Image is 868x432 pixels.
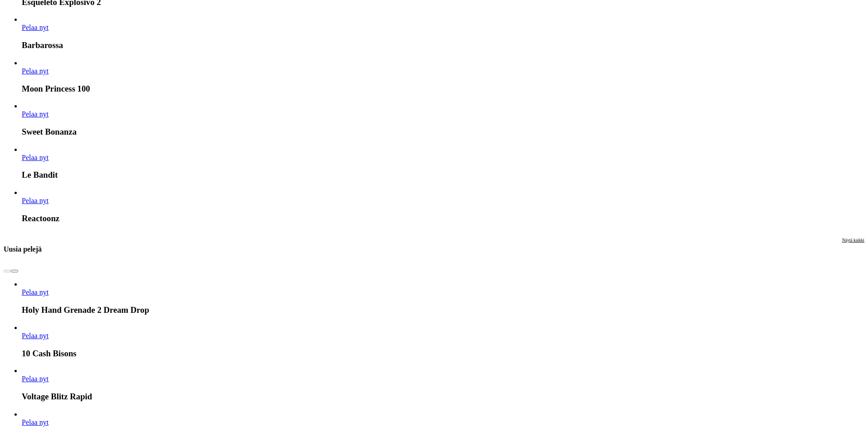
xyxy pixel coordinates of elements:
[22,67,48,75] span: Pelaa nyt
[22,375,48,383] span: Pelaa nyt
[22,197,48,204] span: Pelaa nyt
[22,24,48,31] a: Barbarossa
[22,288,48,296] a: Holy Hand Grenade 2 Dream Drop
[11,270,18,272] button: next slide
[22,418,48,426] a: Miami Mayhem
[22,332,48,340] span: Pelaa nyt
[22,154,48,161] span: Pelaa nyt
[22,110,48,118] span: Pelaa nyt
[22,24,48,31] span: Pelaa nyt
[4,270,11,272] button: prev slide
[842,238,864,261] a: Näytä kaikki
[22,332,48,340] a: 10 Cash Bisons
[22,197,48,204] a: Reactoonz
[22,154,48,161] a: Le Bandit
[22,110,48,118] a: Sweet Bonanza
[22,375,48,383] a: Voltage Blitz Rapid
[22,418,48,426] span: Pelaa nyt
[22,67,48,75] a: Moon Princess 100
[4,245,42,253] h3: Uusia pelejä
[842,238,864,243] span: Näytä kaikki
[22,288,48,296] span: Pelaa nyt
